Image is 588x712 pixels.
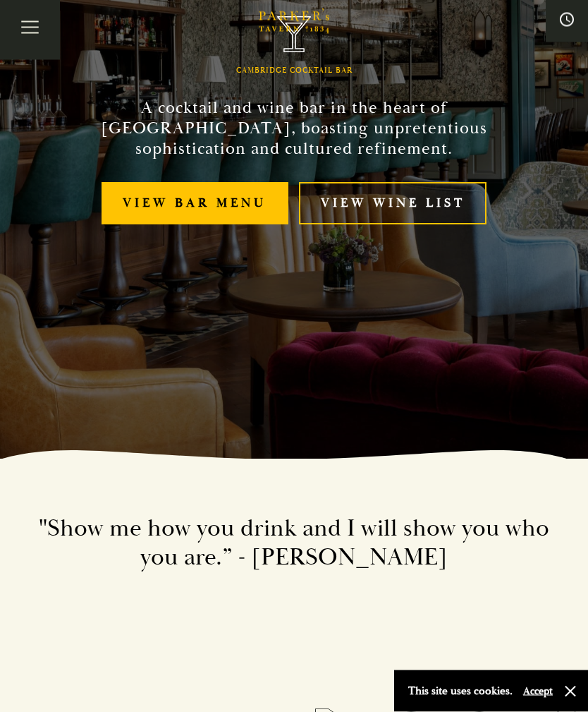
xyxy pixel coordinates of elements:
[85,99,503,159] h2: A cocktail and wine bar in the heart of [GEOGRAPHIC_DATA], boasting unpretentious sophistication ...
[33,514,555,573] h2: "Show me how you drink and I will show you who you are.” - [PERSON_NAME]
[236,67,353,76] h1: Cambridge Cocktail Bar
[102,183,288,226] a: View bar menu
[408,681,513,701] p: This site uses cookies.
[563,684,577,699] button: Close and accept
[299,183,486,226] a: View Wine List
[523,684,553,698] button: Accept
